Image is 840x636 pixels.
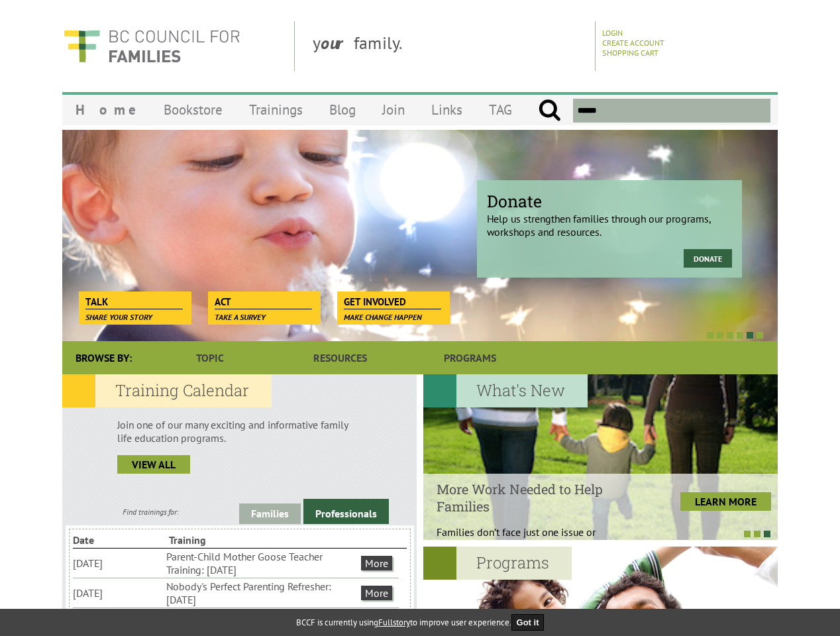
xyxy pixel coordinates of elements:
[79,291,189,310] a: Talk Share your story
[117,418,362,445] p: Join one of our many exciting and informative family life education programs.
[405,341,535,374] a: Programs
[73,532,166,548] li: Date
[303,499,389,524] a: Professionals
[215,295,312,309] span: Act
[275,341,405,374] a: Resources
[62,21,241,71] img: BC Council for FAMILIES
[602,38,664,48] a: Create Account
[378,617,410,628] a: Fullstory
[423,374,588,407] h2: What's New
[73,555,164,571] li: [DATE]
[316,94,369,125] a: Blog
[215,312,266,322] span: Take a survey
[236,94,316,125] a: Trainings
[423,547,572,580] h2: Programs
[602,48,658,58] a: Shopping Cart
[602,28,623,38] a: Login
[418,94,476,125] a: Links
[321,32,354,54] strong: our
[538,99,561,123] input: Submit
[344,312,422,322] span: Make change happen
[361,556,392,570] a: More
[85,312,152,322] span: Share your story
[361,586,392,600] a: More
[476,94,525,125] a: TAG
[437,525,635,552] p: Families don’t face just one issue or problem;...
[62,507,239,517] div: Find trainings for:
[302,21,596,71] div: y family.
[369,94,418,125] a: Join
[62,341,145,374] div: Browse By:
[437,480,635,515] h4: More Work Needed to Help Families
[680,492,771,511] a: LEARN MORE
[166,578,358,608] li: Nobody's Perfect Parenting Refresher: [DATE]
[166,549,358,578] li: Parent-Child Mother Goose Teacher Training: [DATE]
[487,190,732,212] span: Donate
[344,295,441,309] span: Get Involved
[337,291,448,310] a: Get Involved Make change happen
[117,455,190,474] a: view all
[239,503,301,524] a: Families
[684,249,732,268] a: Donate
[169,532,262,548] li: Training
[62,374,272,407] h2: Training Calendar
[145,341,275,374] a: Topic
[208,291,319,310] a: Act Take a survey
[150,94,236,125] a: Bookstore
[73,585,164,601] li: [DATE]
[487,201,732,238] p: Help us strengthen families through our programs, workshops and resources.
[85,295,183,309] span: Talk
[62,94,150,125] a: Home
[511,614,545,631] button: Got it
